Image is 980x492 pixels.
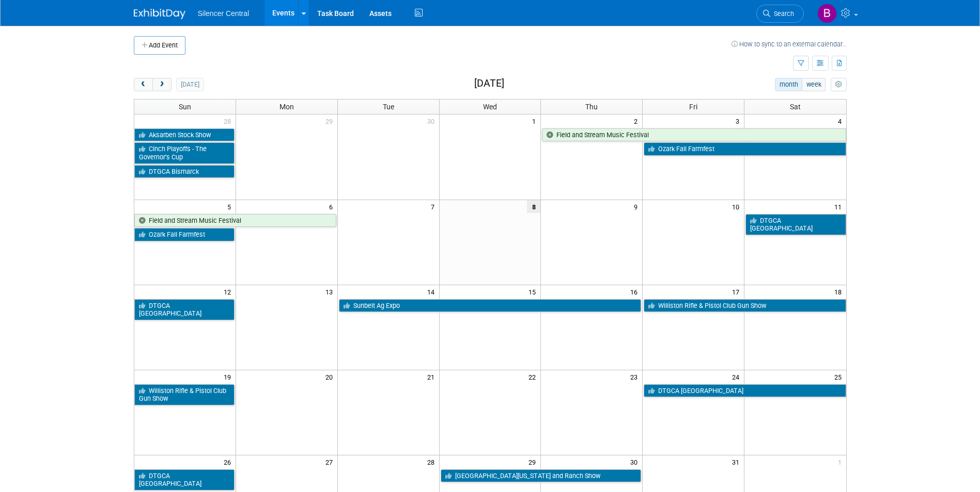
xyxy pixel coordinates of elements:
a: Ozark Fall Farmfest [644,142,846,156]
a: Field and Stream Music Festival [542,128,846,142]
button: myCustomButton [831,78,846,91]
span: 24 [731,370,744,383]
a: Sunbelt Ag Expo [339,299,642,313]
span: 9 [633,200,642,213]
span: 31 [731,455,744,468]
a: Search [756,5,804,23]
button: prev [134,78,153,91]
span: Search [770,10,794,18]
span: 16 [629,285,642,298]
button: next [152,78,172,91]
span: Fri [689,103,697,111]
img: Billee Page [817,4,837,23]
span: 11 [833,200,846,213]
h2: [DATE] [474,78,504,89]
a: Aksarben Stock Show [134,128,235,142]
span: 21 [426,370,439,383]
button: Add Event [134,36,185,55]
span: 22 [527,370,540,383]
span: 2 [633,114,642,127]
a: Ozark Fall Farmfest [134,228,235,241]
span: 18 [833,285,846,298]
a: Cinch Playoffs - The Governor’s Cup [134,142,235,163]
span: 29 [527,455,540,468]
span: 28 [426,455,439,468]
a: DTGCA [GEOGRAPHIC_DATA] [644,384,846,398]
span: 13 [324,285,337,298]
span: 29 [324,114,337,127]
a: DTGCA [GEOGRAPHIC_DATA] [134,299,235,320]
i: Personalize Calendar [835,81,842,88]
span: 28 [223,114,236,127]
span: 1 [531,114,540,127]
span: 23 [629,370,642,383]
span: 14 [426,285,439,298]
a: [GEOGRAPHIC_DATA][US_STATE] and Ranch Show [441,469,642,483]
span: 25 [833,370,846,383]
button: month [775,78,802,91]
span: Silencer Central [198,9,250,18]
span: 17 [731,285,744,298]
span: Sun [179,103,191,111]
span: 10 [731,200,744,213]
span: 7 [430,200,439,213]
span: 8 [527,200,540,213]
span: 1 [837,455,846,468]
span: Sat [790,103,801,111]
span: 27 [324,455,337,468]
a: DTGCA [GEOGRAPHIC_DATA] [745,214,846,235]
span: 26 [223,455,236,468]
span: 4 [837,114,846,127]
span: 20 [324,370,337,383]
span: 5 [226,200,236,213]
span: Mon [279,103,294,111]
button: [DATE] [176,78,204,91]
span: Wed [483,103,497,111]
span: 19 [223,370,236,383]
a: DTGCA [GEOGRAPHIC_DATA] [134,469,235,490]
span: Thu [585,103,598,111]
img: ExhibitDay [134,9,185,19]
span: 6 [328,200,337,213]
button: week [802,78,826,91]
span: 30 [629,455,642,468]
a: Williston Rifle & Pistol Club Gun Show [134,384,235,405]
span: Tue [383,103,394,111]
a: DTGCA Bismarck [134,165,235,178]
span: 12 [223,285,236,298]
span: 15 [527,285,540,298]
a: Williston Rifle & Pistol Club Gun Show [644,299,846,313]
a: Field and Stream Music Festival [134,214,336,227]
span: 3 [735,114,744,127]
a: How to sync to an external calendar... [732,40,847,48]
span: 30 [426,114,439,127]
